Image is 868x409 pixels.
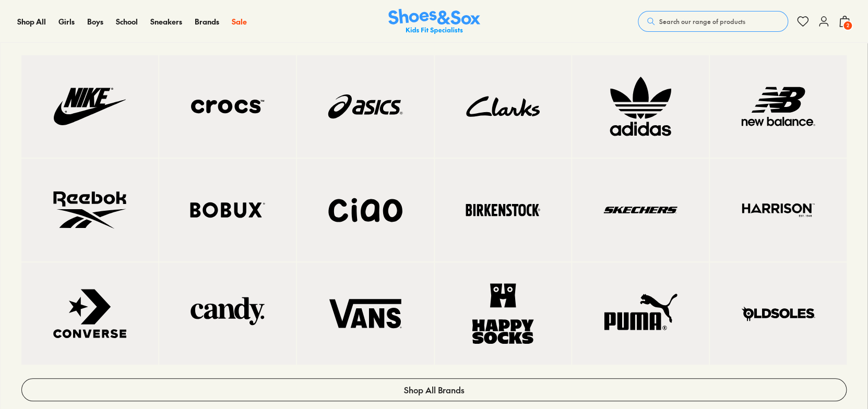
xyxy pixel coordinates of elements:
[842,20,853,31] span: 2
[388,9,480,34] a: Shoes & Sox
[232,16,247,27] a: Sale
[87,16,103,27] a: Boys
[404,383,465,396] span: Shop All Brands
[5,4,37,35] button: Open gorgias live chat
[58,16,75,27] a: Girls
[659,17,745,26] span: Search our range of products
[838,10,851,33] button: 2
[638,11,788,32] button: Search our range of products
[195,16,219,27] a: Brands
[388,9,480,34] img: SNS_Logo_Responsive.svg
[21,378,847,401] a: Shop All Brands
[116,16,138,27] a: School
[17,16,46,27] a: Shop All
[150,16,182,27] a: Sneakers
